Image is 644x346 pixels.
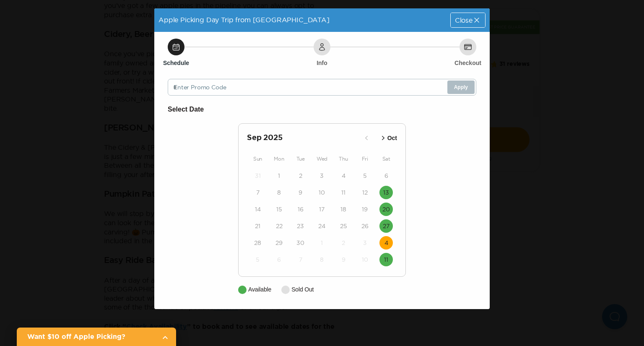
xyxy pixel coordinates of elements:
[379,219,393,233] button: 27
[255,172,261,180] time: 31
[315,186,329,199] button: 10
[337,253,350,266] button: 9
[317,59,327,67] h6: Info
[296,239,304,247] time: 30
[256,255,260,264] time: 5
[382,205,390,213] time: 20
[337,169,350,182] button: 4
[315,236,329,250] button: 1
[294,203,307,216] button: 16
[273,236,286,250] button: 29
[273,253,286,266] button: 6
[247,132,360,144] h2: Sep 2025
[358,219,371,233] button: 26
[387,134,397,143] p: Oct
[376,154,397,164] div: Sat
[362,188,368,197] time: 12
[315,203,329,216] button: 17
[379,236,393,250] button: 4
[294,169,307,182] button: 2
[379,253,393,266] button: 11
[383,188,389,197] time: 13
[299,255,302,264] time: 7
[254,239,261,247] time: 28
[315,219,329,233] button: 24
[256,188,260,197] time: 7
[255,205,261,213] time: 14
[315,169,329,182] button: 3
[384,239,388,247] time: 4
[276,205,282,213] time: 15
[362,205,368,213] time: 19
[341,188,345,197] time: 11
[251,253,265,266] button: 5
[294,253,307,266] button: 7
[255,222,260,230] time: 21
[268,154,290,164] div: Mon
[321,239,323,247] time: 1
[251,169,265,182] button: 31
[384,172,388,180] time: 6
[251,203,265,216] button: 14
[337,203,350,216] button: 18
[273,219,286,233] button: 22
[299,188,302,197] time: 9
[297,222,304,230] time: 23
[320,172,324,180] time: 3
[299,172,302,180] time: 2
[168,104,476,115] h6: Select Date
[354,154,376,164] div: Fri
[383,222,390,230] time: 27
[363,172,367,180] time: 5
[333,154,354,164] div: Thu
[294,236,307,250] button: 30
[337,236,350,250] button: 2
[377,131,400,145] button: Oct
[318,222,325,230] time: 24
[358,253,371,266] button: 10
[358,236,371,250] button: 3
[290,154,311,164] div: Tue
[358,169,371,182] button: 5
[358,186,371,199] button: 12
[163,59,189,67] h6: Schedule
[340,222,347,230] time: 25
[315,253,329,266] button: 8
[294,186,307,199] button: 9
[278,172,280,180] time: 1
[248,285,271,294] p: Available
[379,169,393,182] button: 6
[362,255,368,264] time: 10
[358,203,371,216] button: 19
[294,219,307,233] button: 23
[363,239,367,247] time: 3
[337,219,350,233] button: 25
[384,255,388,264] time: 11
[454,59,481,67] h6: Checkout
[337,186,350,199] button: 11
[275,239,283,247] time: 29
[27,332,155,342] h2: Want $10 off Apple Picking?
[247,154,268,164] div: Sun
[342,239,345,247] time: 2
[340,205,346,213] time: 18
[379,186,393,199] button: 13
[291,285,314,294] p: Sold Out
[158,16,330,23] span: Apple Picking Day Trip from [GEOGRAPHIC_DATA]
[273,186,286,199] button: 8
[251,186,265,199] button: 7
[319,205,325,213] time: 17
[273,169,286,182] button: 1
[379,203,393,216] button: 20
[319,188,325,197] time: 10
[277,255,281,264] time: 6
[277,188,281,197] time: 8
[251,236,265,250] button: 28
[276,222,283,230] time: 22
[298,205,304,213] time: 16
[251,219,265,233] button: 21
[273,203,286,216] button: 15
[320,255,324,264] time: 8
[361,222,369,230] time: 26
[17,328,176,346] a: Want $10 off Apple Picking?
